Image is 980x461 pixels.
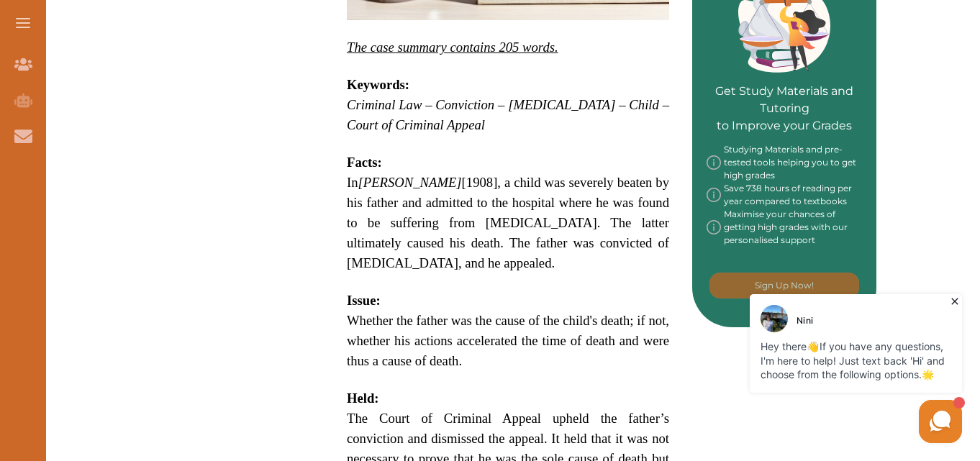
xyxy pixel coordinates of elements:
img: info-img [707,208,721,247]
strong: Issue: [347,293,381,308]
em: [PERSON_NAME] [358,175,462,190]
img: info-img [707,143,721,182]
span: In [1908], a child was severely beaten by his father and admitted to the hospital where he was fo... [347,175,669,270]
em: The case summary contains 205 words. [347,40,558,55]
strong: Keywords: [347,77,409,92]
p: Get Study Materials and Tutoring to Improve your Grades [707,42,862,134]
div: Save 738 hours of reading per year compared to textbooks [707,182,862,208]
p: Sign Up Now! [755,279,814,292]
em: Criminal Law – Conviction – [MEDICAL_DATA] – Child – Court of Criminal Appeal [347,97,669,132]
img: info-img [707,182,721,208]
strong: Held: [347,391,379,406]
iframe: HelpCrunch [635,291,966,447]
strong: Facts: [347,155,382,170]
span: Whether the father was the cause of the child's death; if not, whether his actions accelerated th... [347,313,669,368]
div: Studying Materials and pre-tested tools helping you to get high grades [707,143,862,182]
button: [object Object] [709,273,859,298]
div: Maximise your chances of getting high grades with our personalised support [707,208,862,247]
